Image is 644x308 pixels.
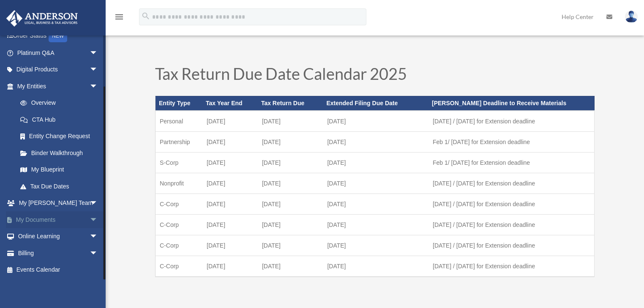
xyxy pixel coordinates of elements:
[323,152,428,173] td: [DATE]
[90,211,106,229] span: arrow_drop_down
[323,173,428,194] td: [DATE]
[156,96,203,110] th: Entity Type
[258,111,323,132] td: [DATE]
[6,61,111,78] a: Digital Productsarrow_drop_down
[156,111,203,132] td: Personal
[323,111,428,132] td: [DATE]
[258,173,323,194] td: [DATE]
[323,235,428,256] td: [DATE]
[202,235,258,256] td: [DATE]
[12,161,111,178] a: My Blueprint
[323,256,428,277] td: [DATE]
[90,44,106,62] span: arrow_drop_down
[428,235,594,256] td: [DATE] / [DATE] for Extension deadline
[258,235,323,256] td: [DATE]
[12,178,106,195] a: Tax Due Dates
[12,144,111,161] a: Binder Walkthrough
[323,96,428,110] th: Extended Filing Due Date
[90,245,106,262] span: arrow_drop_down
[156,152,203,173] td: S-Corp
[202,152,258,173] td: [DATE]
[202,214,258,235] td: [DATE]
[323,194,428,214] td: [DATE]
[202,96,258,110] th: Tax Year End
[141,11,150,21] i: search
[6,211,111,228] a: My Documentsarrow_drop_down
[6,228,111,245] a: Online Learningarrow_drop_down
[6,27,111,45] a: Order StatusNEW
[90,228,106,245] span: arrow_drop_down
[258,214,323,235] td: [DATE]
[202,173,258,194] td: [DATE]
[428,214,594,235] td: [DATE] / [DATE] for Extension deadline
[156,173,203,194] td: Nonprofit
[12,111,111,128] a: CTA Hub
[625,11,638,23] img: User Pic
[428,173,594,194] td: [DATE] / [DATE] for Extension deadline
[428,256,594,277] td: [DATE] / [DATE] for Extension deadline
[12,95,111,112] a: Overview
[156,256,203,277] td: C-Corp
[6,78,111,95] a: My Entitiesarrow_drop_down
[49,30,67,42] div: NEW
[258,194,323,214] td: [DATE]
[156,194,203,214] td: C-Corp
[258,131,323,152] td: [DATE]
[90,78,106,95] span: arrow_drop_down
[202,256,258,277] td: [DATE]
[428,131,594,152] td: Feb 1/ [DATE] for Extension deadline
[6,195,111,212] a: My [PERSON_NAME] Teamarrow_drop_down
[156,214,203,235] td: C-Corp
[6,245,111,262] a: Billingarrow_drop_down
[155,65,595,86] h1: Tax Return Due Date Calendar 2025
[428,111,594,132] td: [DATE] / [DATE] for Extension deadline
[258,152,323,173] td: [DATE]
[6,262,111,278] a: Events Calendar
[202,194,258,214] td: [DATE]
[4,10,80,27] img: Anderson Advisors Platinum Portal
[258,256,323,277] td: [DATE]
[114,12,124,22] i: menu
[90,61,106,79] span: arrow_drop_down
[202,111,258,132] td: [DATE]
[428,194,594,214] td: [DATE] / [DATE] for Extension deadline
[323,214,428,235] td: [DATE]
[428,152,594,173] td: Feb 1/ [DATE] for Extension deadline
[6,44,111,61] a: Platinum Q&Aarrow_drop_down
[12,128,111,145] a: Entity Change Request
[114,15,124,22] a: menu
[90,195,106,212] span: arrow_drop_down
[323,131,428,152] td: [DATE]
[156,235,203,256] td: C-Corp
[156,131,203,152] td: Partnership
[428,96,594,110] th: [PERSON_NAME] Deadline to Receive Materials
[202,131,258,152] td: [DATE]
[258,96,323,110] th: Tax Return Due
